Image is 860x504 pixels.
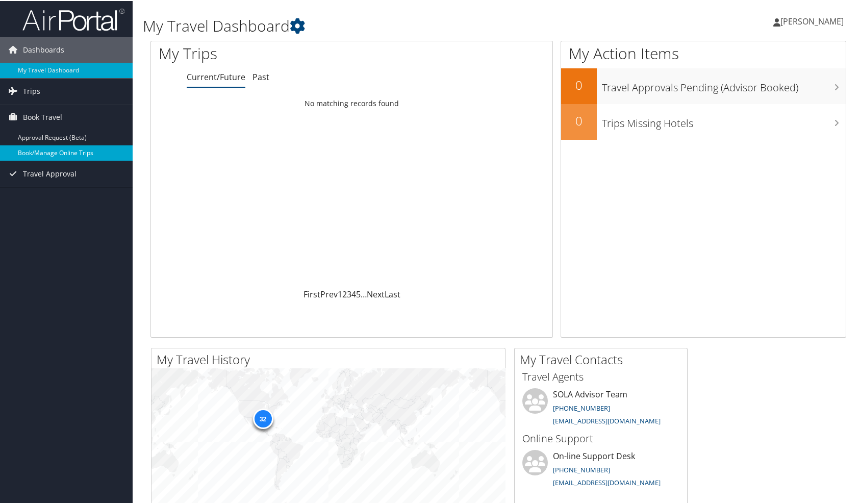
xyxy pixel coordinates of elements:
img: airportal-logo.png [22,7,124,31]
td: No matching records found [151,93,552,112]
a: 2 [342,288,347,299]
h1: My Trips [159,42,377,63]
h2: My Travel History [157,350,505,367]
a: 0Trips Missing Hotels [561,103,846,139]
h1: My Action Items [561,42,846,63]
h3: Online Support [522,431,679,445]
a: [EMAIL_ADDRESS][DOMAIN_NAME] [553,477,661,486]
li: On-line Support Desk [517,449,685,491]
span: [PERSON_NAME] [780,15,844,26]
div: 32 [252,408,273,428]
a: [PERSON_NAME] [773,5,854,36]
h3: Travel Approvals Pending (Advisor Booked) [602,74,846,94]
h3: Travel Agents [522,369,679,383]
span: … [361,288,367,299]
a: [EMAIL_ADDRESS][DOMAIN_NAME] [553,415,661,424]
a: 5 [356,288,361,299]
a: First [303,288,320,299]
a: 4 [351,288,356,299]
h2: My Travel Contacts [520,350,687,367]
span: Book Travel [23,104,62,129]
a: Last [385,288,400,299]
a: 3 [347,288,351,299]
a: Prev [320,288,338,299]
a: [PHONE_NUMBER] [553,464,610,473]
a: Past [252,70,269,82]
h3: Trips Missing Hotels [602,110,846,130]
span: Dashboards [23,36,64,62]
a: 0Travel Approvals Pending (Advisor Booked) [561,67,846,103]
h1: My Travel Dashboard [143,14,617,36]
h2: 0 [561,111,597,129]
a: 1 [338,288,342,299]
a: Next [367,288,385,299]
li: SOLA Advisor Team [517,387,685,429]
span: Trips [23,78,40,103]
h2: 0 [561,75,597,93]
a: Current/Future [187,70,245,82]
a: [PHONE_NUMBER] [553,402,610,412]
span: Travel Approval [23,160,77,186]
